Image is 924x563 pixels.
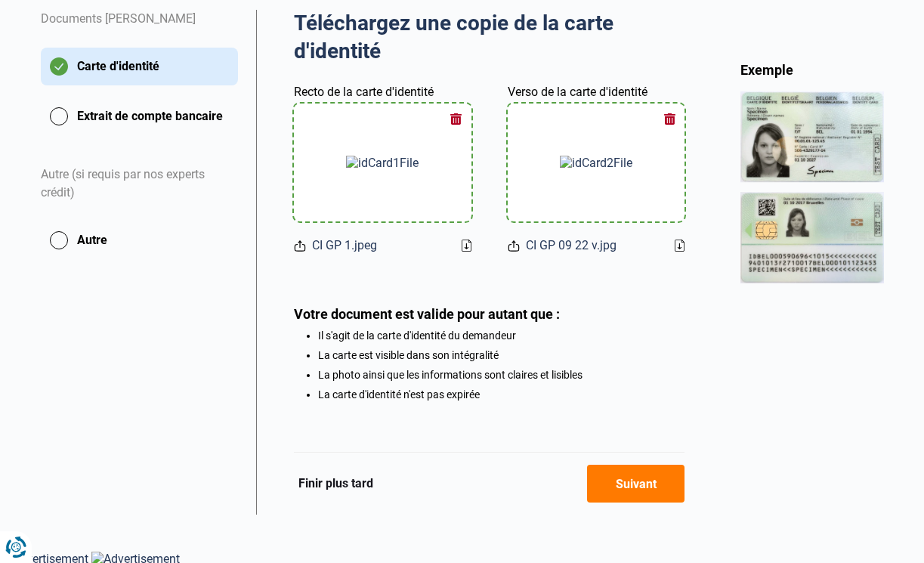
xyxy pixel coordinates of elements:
[41,147,238,221] div: Autre (si requis par nos experts crédit)
[294,10,685,65] h2: Téléchargez une copie de la carte d'identité
[41,221,238,259] button: Autre
[41,48,238,85] button: Carte d'identité
[318,349,685,361] li: La carte est visible dans son intégralité
[462,240,471,252] a: Download
[740,91,884,283] img: idCard
[294,306,685,322] div: Votre document est valide pour autant que :
[526,237,617,255] span: CI GP 09 22 v.jpg
[312,237,377,255] span: CI GP 1.jpeg
[508,83,647,101] label: Verso de la carte d'identité
[318,329,685,342] li: Il s'agit de la carte d'identité du demandeur
[41,10,238,48] div: Documents [PERSON_NAME]
[560,156,632,170] img: idCard2File
[41,97,238,135] button: Extrait de compte bancaire
[318,388,685,401] li: La carte d'identité n'est pas expirée
[675,240,685,252] a: Download
[294,83,434,101] label: Recto de la carte d'identité
[318,369,685,381] li: La photo ainsi que les informations sont claires et lisibles
[587,465,685,503] button: Suivant
[294,474,378,493] button: Finir plus tard
[740,61,884,79] div: Exemple
[346,156,419,170] img: idCard1File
